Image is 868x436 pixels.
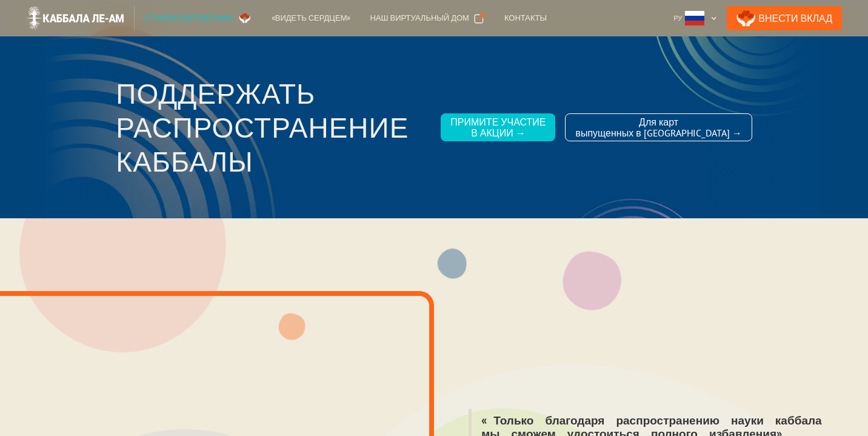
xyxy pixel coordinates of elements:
[504,12,547,24] div: Контакты
[575,116,741,138] div: Для карт выпущенных в [GEOGRAPHIC_DATA] →
[450,116,546,138] div: Примите участие в акции →
[669,6,722,30] div: Ру
[116,76,431,178] h3: Поддержать распространение каббалы
[441,113,555,141] a: Примите участиев акции →
[727,6,842,30] a: Внести Вклад
[272,12,351,24] div: «Видеть сердцем»
[262,6,361,30] a: «Видеть сердцем»
[673,12,682,24] div: Ру
[360,6,494,30] a: Наш виртуальный дом
[565,113,752,141] a: Для картвыпущенных в [GEOGRAPHIC_DATA] →
[144,12,233,24] div: Станем партнерами
[135,6,262,30] a: Станем партнерами
[495,6,556,30] a: Контакты
[370,12,469,24] div: Наш виртуальный дом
